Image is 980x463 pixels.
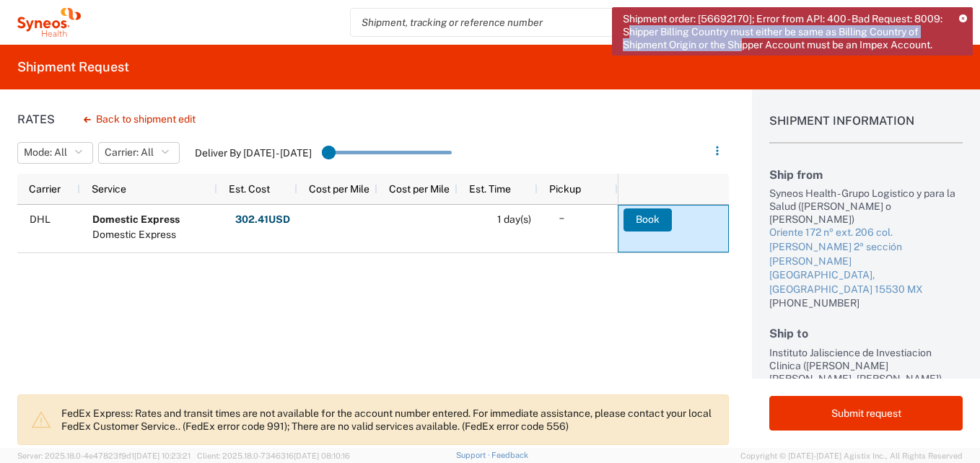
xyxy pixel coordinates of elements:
h2: Ship from [769,168,963,182]
button: Carrier: All [98,142,180,164]
h2: Ship to [769,327,963,340]
span: 1 day(s) [497,213,531,225]
a: Oriente 172 nº ext. 206 col. [PERSON_NAME] 2ª sección [PERSON_NAME][GEOGRAPHIC_DATA], [GEOGRAPHIC... [769,226,963,296]
p: FedEx Express: Rates and transit times are not available for the account number entered. For imme... [61,407,717,433]
span: Mode: All [24,146,67,159]
div: Domestic Express [92,227,180,242]
div: [PHONE_NUMBER] [769,296,963,309]
span: Carrier: All [105,146,154,159]
div: Oriente 172 nº ext. 206 col. [PERSON_NAME] 2ª sección [PERSON_NAME] [769,226,963,268]
span: Client: 2025.18.0-7346316 [197,451,350,460]
a: Feedback [491,451,528,459]
span: DHL [30,213,51,225]
h2: Shipment Request [17,58,129,76]
span: Carrier [29,183,61,195]
span: Cost per Mile [309,183,369,195]
h1: Rates [17,113,55,126]
span: Server: 2025.18.0-4e47823f9d1 [17,451,191,460]
a: Support [456,451,492,459]
input: Shipment, tracking or reference number [351,9,725,36]
span: Est. Cost [229,183,270,195]
button: Submit request [769,396,963,431]
span: [DATE] 10:23:21 [134,451,191,460]
h1: Shipment Information [769,114,963,144]
button: Mode: All [17,142,93,164]
span: Copyright © [DATE]-[DATE] Agistix Inc., All Rights Reserved [740,449,963,462]
div: Instituto Jaliscience de Investiacion Clinica ([PERSON_NAME] [PERSON_NAME] - [PERSON_NAME]) [769,346,963,385]
label: Deliver By [DATE] - [DATE] [195,146,312,159]
b: Domestic Express [92,213,180,225]
button: Back to shipment edit [72,107,207,132]
span: Shipment order: [56692170]; Error from API: 400 - Bad Request: 8009: Shipper Billing Country must... [623,12,949,51]
span: [DATE] 08:10:16 [294,451,350,460]
strong: 302.41 USD [235,213,290,226]
span: Service [92,183,126,195]
span: Pickup [549,183,581,195]
div: Syneos Health - Grupo Logistico y para la Salud ([PERSON_NAME] o [PERSON_NAME]) [769,187,963,226]
div: [GEOGRAPHIC_DATA], [GEOGRAPHIC_DATA] 15530 MX [769,268,963,296]
span: Cost per Mile [389,183,450,195]
button: 302.41USD [235,208,291,231]
span: Est. Time [469,183,511,195]
button: Book [624,208,672,231]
